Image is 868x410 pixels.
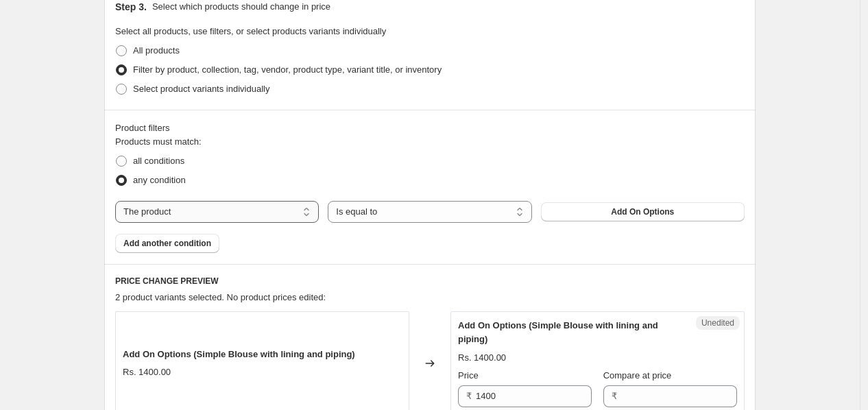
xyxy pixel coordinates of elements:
span: Rs. 1400.00 [123,367,171,377]
button: Add another condition [115,234,219,253]
span: Add On Options (Simple Blouse with lining and piping) [458,320,658,344]
span: Price [458,370,479,381]
span: any condition [133,175,186,185]
span: Products must match: [115,136,202,147]
span: Unedited [701,317,734,328]
button: Add On Options [541,202,745,221]
span: Add On Options [611,206,674,217]
span: ₹ [612,391,617,401]
span: Select product variants individually [133,84,269,94]
span: all conditions [133,156,184,166]
span: All products [133,45,180,56]
span: 2 product variants selected. No product prices edited: [115,292,326,302]
span: ₹ [466,391,472,401]
span: Add another condition [123,238,211,249]
h6: PRICE CHANGE PREVIEW [115,276,745,287]
span: Filter by product, collection, tag, vendor, product type, variant title, or inventory [133,64,442,75]
span: Compare at price [603,370,672,381]
span: Add On Options (Simple Blouse with lining and piping) [123,349,355,359]
span: Select all products, use filters, or select products variants individually [115,26,386,36]
span: Rs. 1400.00 [458,352,506,363]
div: Product filters [115,121,745,135]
